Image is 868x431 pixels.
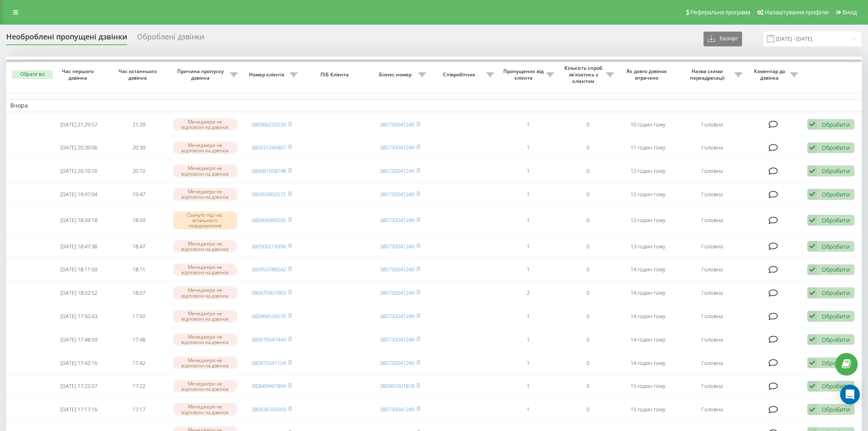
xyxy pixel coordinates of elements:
td: 11 годин тому [618,137,678,158]
td: 17:22 [109,375,169,397]
td: 1 [498,207,558,234]
td: 1 [498,236,558,257]
td: [DATE] 17:22:07 [49,375,109,397]
td: Головна [678,137,746,158]
a: 380631245807 [251,144,286,151]
td: 15 годин тому [618,399,678,420]
td: Головна [678,329,746,351]
a: 380730041249 [380,216,414,224]
div: Обробити [822,406,850,413]
div: Менеджери не відповіли на дзвінок [173,380,238,392]
a: 380730041249 [380,359,414,367]
td: 20:10 [109,160,169,182]
button: Обрати всі [12,70,53,79]
td: 21:29 [109,114,169,135]
div: Менеджери не відповіли на дзвінок [173,357,238,369]
span: Пропущених від клієнта [502,68,546,81]
span: Назва схеми переадресації [682,68,735,81]
a: 380730041249 [380,336,414,343]
td: 20:39 [109,137,169,158]
td: 18:07 [109,282,169,304]
td: 12 годин тому [618,160,678,182]
a: 380679547449 [251,336,286,343]
td: [DATE] 20:39:06 [49,137,109,158]
td: Головна [678,207,746,234]
a: 380500219396 [251,243,286,250]
div: Менеджери не відповіли на дзвінок [173,118,238,131]
a: 380730041249 [380,167,414,174]
td: 12 годин тому [618,183,678,205]
td: Головна [678,305,746,327]
span: Час першого дзвінка [56,68,102,81]
div: Скинуто під час вітального повідомлення [173,211,238,229]
td: 0 [558,375,618,397]
td: Головна [678,375,746,397]
span: Кількість спроб зв'язатись з клієнтом [562,65,606,84]
a: 380953788542 [251,266,286,273]
td: Головна [678,282,746,304]
td: 0 [558,259,618,280]
div: Обробити [822,336,850,344]
a: 380730041249 [380,144,414,151]
td: 1 [498,329,558,351]
div: Обробити [822,216,850,224]
div: Менеджери не відповіли на дзвінок [173,264,238,276]
td: 0 [558,399,618,420]
td: 15 годин тому [618,375,678,397]
a: 380969536570 [251,312,286,320]
div: Обробити [822,312,850,320]
td: [DATE] 17:42:16 [49,352,109,374]
td: Головна [678,352,746,374]
a: 380730041249 [380,243,414,250]
button: Експорт [704,32,742,46]
span: Коментар до дзвінка [750,68,790,81]
td: 13 годин тому [618,207,678,234]
div: Менеджери не відповіли на дзвінок [173,287,238,299]
span: Вихід [843,9,857,16]
span: Співробітник [434,71,487,78]
a: 380970541104 [251,359,286,367]
a: 380966233239 [251,121,286,128]
td: 1 [498,259,558,280]
a: 380730041249 [380,190,414,198]
td: 0 [558,282,618,304]
div: Обробити [822,167,850,175]
div: Open Intercom Messenger [840,385,860,404]
td: 17:42 [109,352,169,374]
span: ПІБ Клієнта [308,71,363,78]
span: Реферальна програма [690,9,751,16]
td: Головна [678,114,746,135]
td: 0 [558,160,618,182]
div: Менеджери не відповіли на дзвінок [173,142,238,154]
td: [DATE] 21:29:57 [49,114,109,135]
td: 0 [558,207,618,234]
div: Обробити [822,289,850,297]
td: [DATE] 20:10:16 [49,160,109,182]
td: 18:59 [109,207,169,234]
span: Причина пропуску дзвінка [173,68,230,81]
td: 0 [558,236,618,257]
td: 0 [558,183,618,205]
div: Менеджери не відповіли на дзвінок [173,333,238,346]
td: [DATE] 17:48:59 [49,329,109,351]
td: [DATE] 17:50:43 [49,305,109,327]
a: 380730041249 [380,406,414,413]
td: 18:47 [109,236,169,257]
td: 14 годин тому [618,259,678,280]
td: 18:11 [109,259,169,280]
div: Менеджери не відповіли на дзвінок [173,310,238,322]
div: Обробити [822,243,850,250]
a: 380730041249 [380,121,414,128]
td: Головна [678,399,746,420]
td: Головна [678,259,746,280]
a: 380961001818 [380,382,414,390]
td: [DATE] 18:11:59 [49,259,109,280]
td: 0 [558,329,618,351]
div: Менеджери не відповіли на дзвінок [173,188,238,200]
span: Час останнього дзвінка [116,68,162,81]
a: 380955802572 [251,190,286,198]
a: 380975907963 [251,289,286,296]
div: Менеджери не відповіли на дзвінок [173,403,238,415]
td: 1 [498,114,558,135]
td: 0 [558,114,618,135]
